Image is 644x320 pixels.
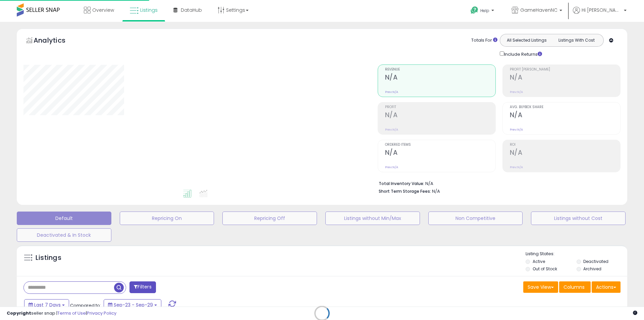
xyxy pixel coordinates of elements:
[222,212,317,225] button: Repricing Off
[7,310,31,316] strong: Copyright
[385,105,495,109] span: Profit
[510,165,523,169] small: Prev: N/A
[531,212,626,225] button: Listings without Cost
[379,188,431,194] b: Short Term Storage Fees:
[465,1,501,22] a: Help
[471,37,497,44] div: Totals For
[510,90,523,94] small: Prev: N/A
[551,36,601,45] button: Listings With Cost
[510,111,620,120] h2: N/A
[385,128,398,132] small: Prev: N/A
[573,7,627,22] a: Hi [PERSON_NAME]
[17,228,111,242] button: Deactivated & In Stock
[428,212,523,225] button: Non Competitive
[17,212,111,225] button: Default
[181,7,202,13] span: DataHub
[120,212,214,225] button: Repricing On
[385,149,495,158] h2: N/A
[510,68,620,72] span: Profit [PERSON_NAME]
[385,74,495,83] h2: N/A
[385,165,398,169] small: Prev: N/A
[510,143,620,147] span: ROI
[495,50,550,58] div: Include Returns
[480,8,489,13] span: Help
[510,149,620,158] h2: N/A
[385,68,495,72] span: Revenue
[510,105,620,109] span: Avg. Buybox Share
[510,74,620,83] h2: N/A
[385,90,398,94] small: Prev: N/A
[502,36,552,45] button: All Selected Listings
[325,212,420,225] button: Listings without Min/Max
[470,6,479,14] i: Get Help
[385,111,495,120] h2: N/A
[582,7,622,13] span: Hi [PERSON_NAME]
[379,179,615,187] li: N/A
[34,36,78,47] h5: Analytics
[92,7,114,13] span: Overview
[520,7,557,13] span: GameHavenNC
[510,128,523,132] small: Prev: N/A
[140,7,158,13] span: Listings
[379,181,424,186] b: Total Inventory Value:
[385,143,495,147] span: Ordered Items
[432,188,440,194] span: N/A
[7,310,116,317] div: seller snap | |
